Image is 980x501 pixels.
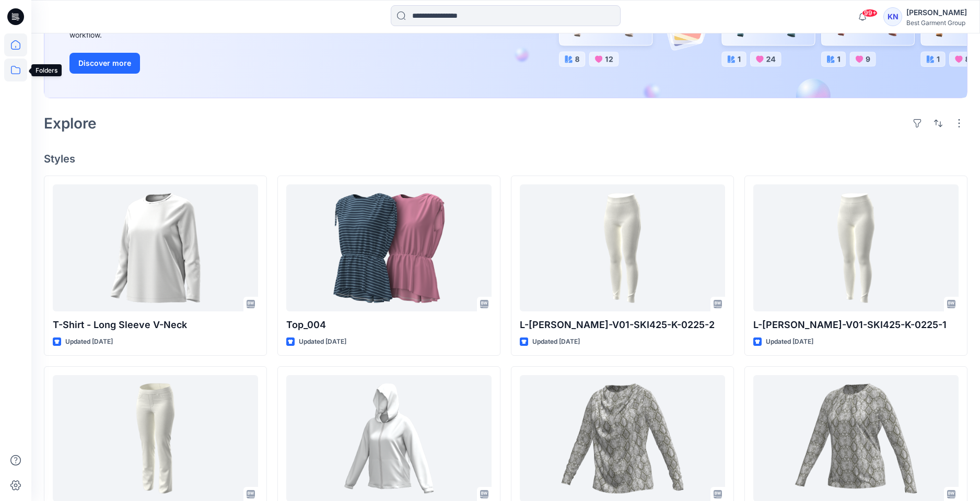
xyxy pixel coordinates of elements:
[520,318,725,332] p: L-[PERSON_NAME]-V01-SKI425-K-0225-2
[520,184,725,311] a: L-LEHR-V01-SKI425-K-0225-2
[906,6,967,19] div: [PERSON_NAME]
[69,53,140,74] button: Discover more
[44,153,967,165] h4: Styles
[883,7,902,26] div: KN
[862,9,878,17] span: 99+
[69,53,305,74] a: Discover more
[44,115,97,132] h2: Explore
[299,336,346,347] p: Updated [DATE]
[753,318,959,332] p: L-[PERSON_NAME]-V01-SKI425-K-0225-1
[286,318,492,332] p: Top_004
[532,336,580,347] p: Updated [DATE]
[753,184,959,311] a: L-LEHR-V01-SKI425-K-0225-1
[53,318,258,332] p: T-Shirt - Long Sleeve V-Neck
[906,19,967,27] div: Best Garment Group
[766,336,813,347] p: Updated [DATE]
[286,184,492,311] a: Top_004
[65,336,113,347] p: Updated [DATE]
[53,184,258,311] a: T-Shirt - Long Sleeve V-Neck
